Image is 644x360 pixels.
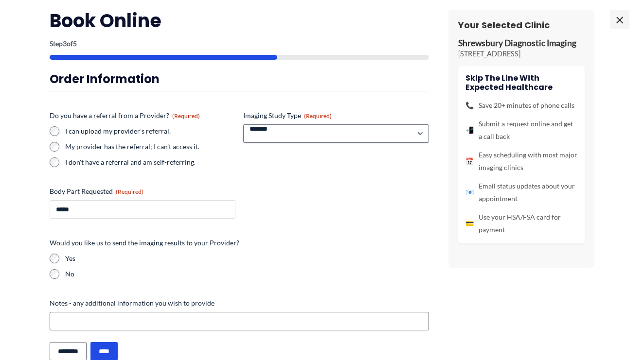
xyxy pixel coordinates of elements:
[465,124,474,137] span: 📲
[465,217,474,230] span: 💳
[465,99,577,112] li: Save 20+ minutes of phone calls
[65,269,429,279] label: No
[63,39,67,48] span: 3
[50,9,429,33] h2: Book Online
[50,71,429,86] h3: Order Information
[465,155,474,168] span: 📅
[50,40,429,47] p: Step of
[465,99,474,112] span: 📞
[65,126,235,136] label: I can upload my provider's referral.
[465,149,577,174] li: Easy scheduling with most major imaging clinics
[50,187,235,196] label: Body Part Requested
[50,298,429,308] label: Notes - any additional information you wish to provide
[50,111,200,120] legend: Do you have a referral from a Provider?
[465,211,577,236] li: Use your HSA/FSA card for payment
[458,49,585,59] p: [STREET_ADDRESS]
[465,73,577,92] h4: Skip the line with Expected Healthcare
[65,254,429,263] label: Yes
[458,38,585,49] p: Shrewsbury Diagnostic Imaging
[465,186,474,199] span: 📧
[610,10,629,29] span: ×
[50,238,239,248] legend: Would you like us to send the imaging results to your Provider?
[65,157,235,167] label: I don't have a referral and am self-referring.
[458,19,585,31] h3: Your Selected Clinic
[73,39,77,48] span: 5
[465,180,577,205] li: Email status updates about your appointment
[304,112,332,120] span: (Required)
[65,142,235,152] label: My provider has the referral; I can't access it.
[172,112,200,120] span: (Required)
[243,111,429,120] label: Imaging Study Type
[116,188,143,195] span: (Required)
[465,118,577,143] li: Submit a request online and get a call back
